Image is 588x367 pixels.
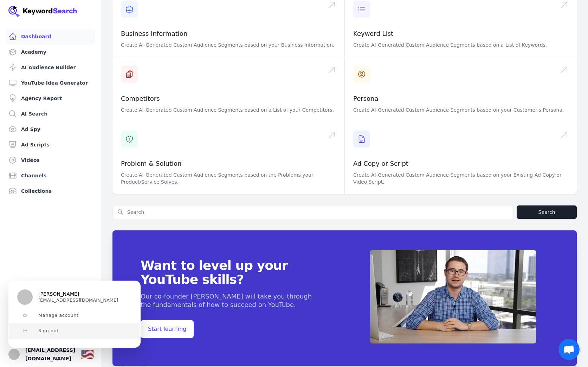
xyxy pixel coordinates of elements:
[8,349,20,360] button: Close user button
[6,91,95,105] a: Agency Report
[6,45,95,59] a: Academy
[141,320,194,338] span: Start learning
[38,313,79,318] span: Manage account
[6,138,95,152] a: Ad Scripts
[353,95,379,102] a: Persona
[8,349,20,360] img: Laura Caroffino
[38,297,118,303] p: [EMAIL_ADDRESS][DOMAIN_NAME]
[353,160,408,167] a: Ad Copy or Script
[17,289,33,305] img: Laura Caroffino
[113,205,513,219] input: Search
[6,60,95,74] a: AI Audience Builder
[8,6,77,17] img: Your Company
[6,184,95,198] a: Collections
[81,348,94,361] div: 🇺🇸
[6,122,95,136] a: Ad Spy
[38,291,79,297] span: [PERSON_NAME]
[6,107,95,121] a: AI Search
[6,169,95,183] a: Channels
[141,258,314,287] span: Want to level up your YouTube skills?
[6,76,95,90] a: YouTube Idea Generator
[6,153,95,167] a: Videos
[38,328,59,334] span: Sign out
[353,30,393,37] a: Keyword List
[517,205,577,219] button: Search
[121,30,187,37] a: Business Information
[121,160,181,167] a: Problem & Solution
[121,95,160,102] a: Competitors
[6,30,95,44] a: Dashboard
[370,250,536,343] img: App screenshot
[558,339,580,360] a: Open chat
[8,281,141,348] div: User button popover
[25,346,75,363] span: [EMAIL_ADDRESS][DOMAIN_NAME]
[141,292,314,309] p: Our co-founder [PERSON_NAME] will take you through the fundamentals of how to succeed on YouTube.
